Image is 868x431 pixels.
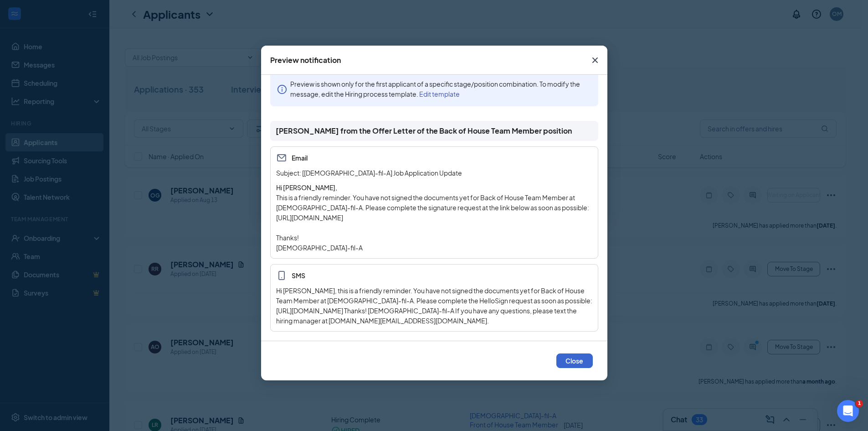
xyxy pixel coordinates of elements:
[583,46,607,75] button: Close
[419,90,460,98] a: Edit template
[76,307,107,314] span: Messages
[74,4,110,20] h1: Tickets
[32,41,146,51] div: #19896348 • Resolved
[290,80,580,98] span: Preview is shown only for the first applicant of a specific stage/position combination. To modify...
[277,84,287,94] span: info-circle
[276,213,592,223] p: [URL][DOMAIN_NAME]
[61,285,121,321] button: Messages
[556,353,593,368] button: Close
[276,152,287,163] svg: Email
[276,286,592,326] div: Hi [PERSON_NAME], this is a friendly reminder. You have not signed the documents yet for Back of ...
[856,400,863,407] span: 1
[276,270,287,281] svg: MobileSms
[276,169,462,177] span: Subject: [[DEMOGRAPHIC_DATA]-fil-A] Job Application Update
[590,55,601,66] svg: Cross
[122,285,182,321] button: Tickets
[276,243,592,253] p: [DEMOGRAPHIC_DATA]-fil-A
[21,307,40,314] span: Home
[160,4,176,20] div: Close
[139,307,164,314] span: Tickets
[276,152,592,163] span: Email
[276,192,592,213] p: This is a friendly reminder. You have not signed the documents yet for Back of House Team Member ...
[276,126,572,135] span: [PERSON_NAME] from the Offer Letter of the Back of House Team Member position
[276,270,592,281] span: SMS
[32,31,146,41] div: Request to update credit card
[276,233,592,243] p: Thanks!
[270,55,341,65] div: Preview notification
[837,400,859,422] iframe: Intercom live chat
[276,182,592,192] h4: Hi [PERSON_NAME],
